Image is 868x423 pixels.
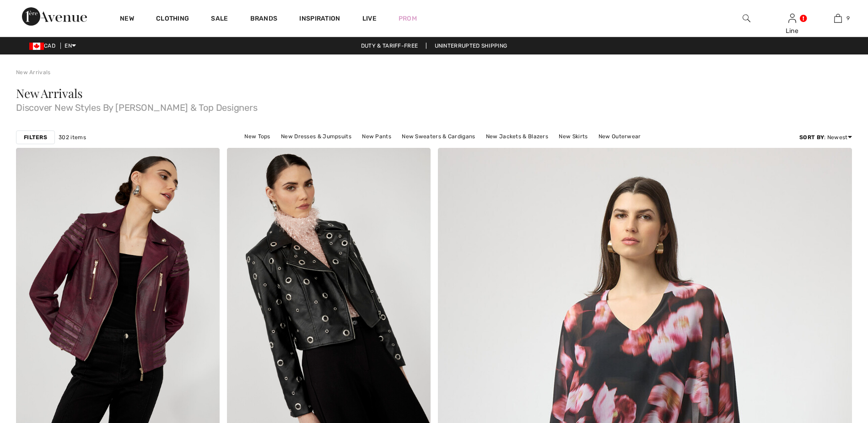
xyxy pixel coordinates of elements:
a: Prom [399,14,417,23]
span: Discover New Styles By [PERSON_NAME] & Top Designers [16,99,852,112]
a: New Tops [240,130,275,142]
img: 1ère Avenue [22,7,87,26]
img: My Info [788,13,796,24]
span: New Arrivals [16,85,82,101]
strong: Sort By [799,134,824,141]
span: Inspiration [299,15,340,24]
span: 302 items [59,133,86,141]
a: New Outerwear [594,130,646,142]
a: Sale [211,15,228,24]
img: search the website [743,13,750,24]
span: CAD [29,43,59,49]
a: New Skirts [554,130,592,142]
a: New [120,15,134,24]
div: : Newest [799,133,852,141]
strong: Filters [24,133,47,141]
a: New Arrivals [16,69,51,76]
a: 9 [815,13,860,24]
a: Live [362,14,377,23]
a: Brands [250,15,278,24]
a: New Pants [357,130,396,142]
img: My Bag [834,13,842,24]
a: New Dresses & Jumpsuits [276,130,356,142]
img: Canadian Dollar [29,43,44,50]
a: New Jackets & Blazers [481,130,553,142]
span: EN [65,43,76,49]
a: Sign In [788,14,796,22]
a: Clothing [156,15,189,24]
span: 9 [846,14,850,22]
a: New Sweaters & Cardigans [397,130,480,142]
div: Line [770,26,814,36]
